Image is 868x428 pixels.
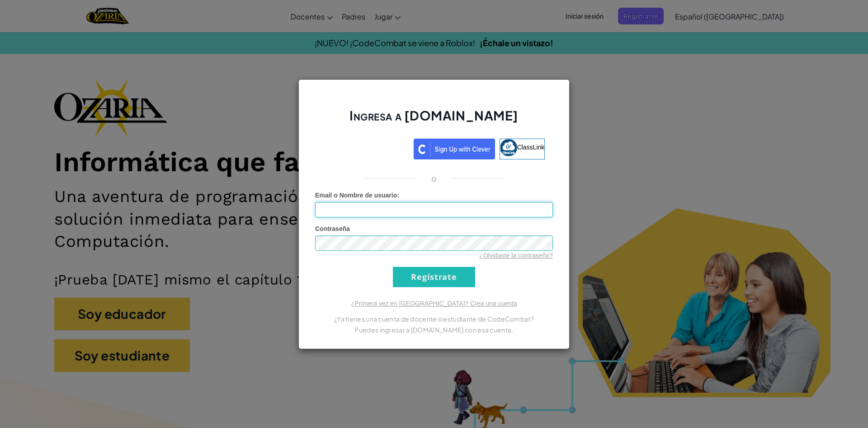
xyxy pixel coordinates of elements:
iframe: Botón de Acceder con Google [319,138,414,158]
h2: Ingresa a [DOMAIN_NAME] [315,107,553,133]
label: : [315,191,399,200]
p: o [431,173,437,184]
img: clever_sso_button@2x.png [414,139,495,159]
a: ¿Olvidaste la contraseña? [479,252,553,259]
span: ClassLink [517,143,545,150]
a: ¿Primera vez en [GEOGRAPHIC_DATA]? Crea una cuenta [351,300,517,307]
p: ¿Ya tienes una cuenta de docente o estudiante de CodeCombat? [315,313,553,324]
img: classlink-logo-small.png [500,139,517,156]
p: Puedes ingresar a [DOMAIN_NAME] con esa cuenta. [315,324,553,335]
span: Contraseña [315,225,350,232]
span: Email o Nombre de usuario [315,192,397,199]
input: Regístrate [393,267,475,287]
